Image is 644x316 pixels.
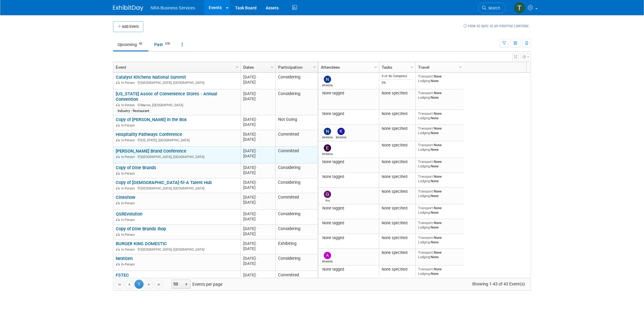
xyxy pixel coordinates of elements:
span: 1 [134,280,144,289]
img: Neeley Carlson [324,76,331,83]
div: None specified [382,91,413,96]
span: In-Person [121,81,137,85]
span: Lodging: [418,179,431,183]
span: - [256,226,257,231]
span: Transport: [418,126,434,130]
div: None specified [382,221,413,225]
span: Column Settings [270,65,274,70]
img: In-Person Event [116,81,120,84]
a: Copy of [DEMOGRAPHIC_DATA]-fil-A Talent Hub [116,180,212,185]
a: BURGER KING DOMESTIC [116,241,167,246]
div: None None [418,189,462,198]
img: Neeley Carlson [324,128,331,135]
div: [GEOGRAPHIC_DATA], [GEOGRAPHIC_DATA] [116,247,238,252]
a: Column Settings [373,62,379,71]
span: Transport: [418,74,434,78]
div: 0% [382,81,413,85]
div: [DATE] [243,246,273,251]
span: Lodging: [418,225,431,229]
span: 43 [137,41,144,46]
span: In-Person [121,186,137,190]
a: Column Settings [269,62,276,71]
span: select [184,282,189,287]
td: Committed [275,147,318,163]
div: None tagged [321,174,377,179]
div: Neeley Carlson [322,135,333,139]
div: None tagged [321,206,377,211]
td: Considering [275,254,318,271]
span: - [256,75,257,79]
span: Lodging: [418,210,431,215]
div: None specified [382,111,413,116]
span: - [256,91,257,96]
a: Column Settings [234,62,241,71]
span: In-Person [121,262,137,266]
div: [DATE] [243,261,273,266]
div: None specified [382,174,413,179]
div: None None [418,235,462,244]
span: Transport: [418,111,434,116]
div: Guy Weaver [322,198,333,202]
div: [DATE] [243,226,273,231]
td: Exhibiting [275,239,318,254]
td: Committed [275,271,318,286]
div: [DATE] [243,96,273,101]
a: Upcoming43 [113,39,148,50]
div: None specified [382,235,413,240]
a: Column Settings [457,62,464,71]
a: Copy of Dine Brands [116,165,156,170]
span: Transport: [418,174,434,179]
span: Lodging: [418,95,431,100]
span: Transport: [418,235,434,240]
img: Amy Guy [324,252,331,259]
div: [DATE] [243,241,273,246]
span: In-Person [121,218,137,222]
div: None specified [382,160,413,164]
span: In-Person [121,155,137,159]
span: Transport: [418,206,434,210]
td: Considering [275,210,318,225]
div: Macon, [GEOGRAPHIC_DATA] [116,102,238,107]
div: None specified [382,126,413,131]
div: [DATE] [243,117,273,122]
div: None None [418,91,462,100]
a: Hospitality Pathways Conference [116,132,182,137]
span: Transport: [418,160,434,164]
div: [DATE] [243,122,273,127]
div: [DATE] [243,216,273,222]
div: None tagged [321,235,377,240]
span: In-Person [121,138,137,142]
div: None specified [382,267,413,272]
div: [DATE] [243,74,273,80]
span: Lodging: [418,116,431,120]
td: Considering [275,178,318,193]
span: - [256,132,257,137]
a: Search [478,3,506,13]
div: [DATE] [243,137,273,142]
div: [DATE] [243,211,273,216]
div: [DATE] [243,272,273,278]
span: Transport: [418,143,434,147]
span: Lodging: [418,272,431,276]
span: In-Person [121,248,137,252]
div: None None [418,111,462,120]
img: Elizabeth Rice [324,144,331,152]
img: In-Person Event [116,138,120,141]
a: Go to the last page [154,280,164,289]
span: Transport: [418,250,434,255]
div: None tagged [321,111,377,116]
div: [DATE] [243,132,273,137]
div: 0 of 46 Complete [382,74,413,78]
div: Industry - Restaurant [116,108,151,113]
a: Attendees [321,62,375,72]
div: None None [418,143,462,152]
a: Dates [243,62,271,72]
div: None tagged [321,91,377,96]
div: None tagged [321,267,377,272]
div: None specified [382,250,413,255]
a: Catalyst Kitchens National Summit [116,74,186,80]
a: Event [116,62,237,72]
div: None None [418,74,462,83]
img: In-Person Event [116,233,120,236]
span: Search [486,6,500,10]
